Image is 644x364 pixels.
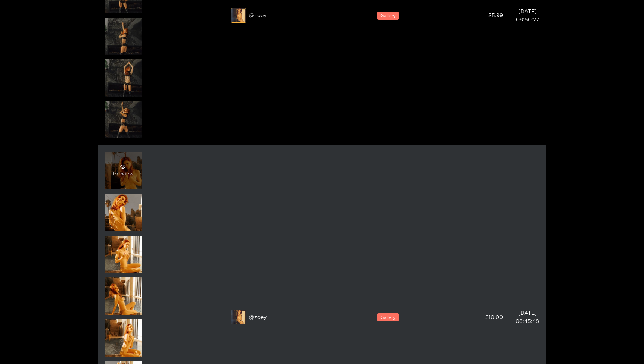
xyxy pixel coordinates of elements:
[231,8,246,23] img: rmfgq-8258aabf-444f-4756-95e3-e1c4db418019.jpeg
[488,12,503,18] span: $ 5.99
[377,313,399,321] span: Gallery
[516,8,539,22] span: [DATE] 08:50:27
[113,164,134,178] div: Preview
[231,310,246,325] img: rmfgq-8258aabf-444f-4756-95e3-e1c4db418019.jpeg
[231,8,338,23] div: @ zoey
[113,164,132,169] span: eye
[231,310,338,324] div: @ zoey
[516,310,539,324] span: [DATE] 08:45:48
[377,12,399,20] span: Gallery
[485,314,503,320] span: $ 10.00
